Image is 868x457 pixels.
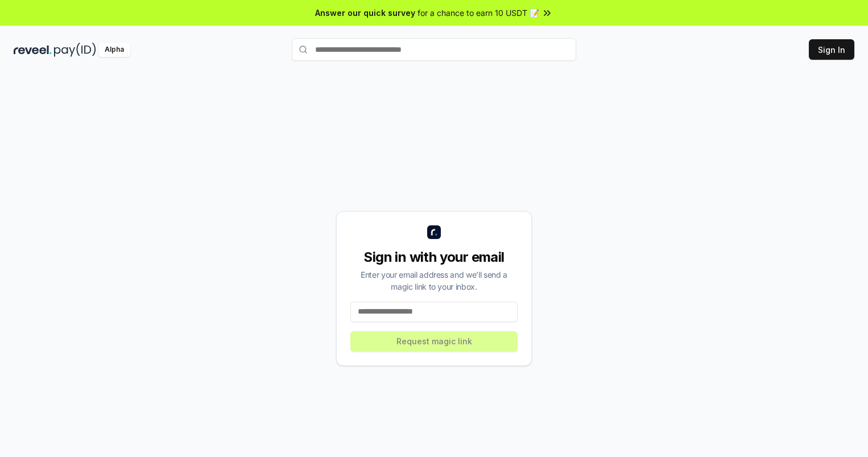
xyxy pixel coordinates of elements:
img: pay_id [54,43,96,57]
img: logo_small [427,225,441,239]
span: for a chance to earn 10 USDT 📝 [418,7,539,19]
span: Answer our quick survey [315,7,415,19]
div: Alpha [98,43,130,57]
div: Sign in with your email [350,248,518,266]
img: reveel_dark [14,43,52,57]
button: Sign In [809,39,854,60]
div: Enter your email address and we’ll send a magic link to your inbox. [350,269,518,293]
